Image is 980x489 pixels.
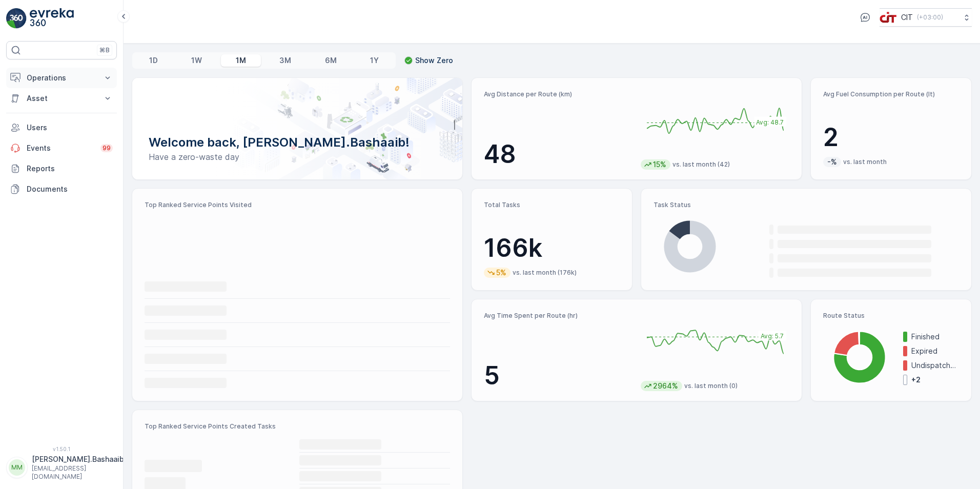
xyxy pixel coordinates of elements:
button: CIT(+03:00) [880,8,972,27]
a: Users [6,117,117,138]
p: Events [27,143,94,153]
button: Asset [6,88,117,109]
p: Top Ranked Service Points Created Tasks [145,422,450,431]
p: Have a zero-waste day [149,151,446,163]
p: Asset [27,93,96,104]
p: 2 [823,122,959,153]
p: vs. last month [843,158,887,166]
p: Users [27,123,113,133]
p: vs. last month (42) [672,160,730,169]
p: Reports [27,164,113,174]
p: 15% [652,159,667,170]
p: 1M [236,55,246,66]
button: Operations [6,68,117,88]
p: 1W [191,55,202,66]
p: -% [826,157,838,167]
p: Welcome back, [PERSON_NAME].Bashaaib! [149,134,446,151]
p: Undispatched [911,360,959,371]
p: CIT [901,12,913,23]
button: MM[PERSON_NAME].Bashaaib[EMAIL_ADDRESS][DOMAIN_NAME] [6,454,117,481]
p: 3M [279,55,291,66]
p: Avg Distance per Route (km) [484,90,632,98]
p: [EMAIL_ADDRESS][DOMAIN_NAME] [32,464,124,481]
img: logo_light-DOdMpM7g.png [30,8,74,29]
p: Finished [911,332,959,342]
p: Avg Time Spent per Route (hr) [484,312,632,320]
span: v 1.50.1 [6,446,117,452]
p: Expired [911,346,959,356]
img: logo [6,8,27,29]
img: cit-logo_pOk6rL0.png [880,12,897,23]
a: Events99 [6,138,117,158]
p: [PERSON_NAME].Bashaaib [32,454,124,464]
p: vs. last month (0) [684,382,738,390]
a: Reports [6,158,117,179]
p: Operations [27,73,96,83]
p: Documents [27,184,113,194]
p: Task Status [654,201,959,209]
p: vs. last month (176k) [513,269,577,277]
p: 1Y [370,55,379,66]
p: 1D [149,55,158,66]
a: Documents [6,179,117,199]
p: 166k [484,233,620,263]
p: Avg Fuel Consumption per Route (lt) [823,90,959,98]
p: 6M [325,55,337,66]
p: 2964% [652,381,679,391]
p: 5 [484,360,632,391]
p: 99 [102,144,111,152]
p: 48 [484,139,632,170]
p: Top Ranked Service Points Visited [145,201,450,209]
p: ( +03:00 ) [917,13,943,22]
p: Total Tasks [484,201,620,209]
p: + 2 [911,375,922,385]
p: Show Zero [415,55,453,66]
p: 5% [495,268,507,278]
p: ⌘B [99,46,110,54]
div: MM [9,459,25,476]
p: Route Status [823,312,959,320]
